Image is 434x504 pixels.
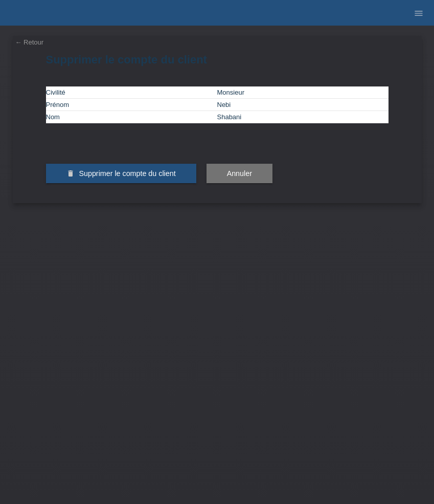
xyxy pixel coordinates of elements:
a: menu [408,10,429,16]
td: Nom [46,111,217,123]
h1: Supprimer le compte du client [46,53,389,66]
td: Monsieur [217,86,389,99]
i: menu [414,8,424,18]
button: Annuler [207,164,272,183]
td: Shabani [217,111,389,123]
td: Nebi [217,99,389,111]
i: delete [66,169,75,178]
td: Civilité [46,86,217,99]
span: Annuler [227,169,252,178]
td: Prénom [46,99,217,111]
a: ← Retour [15,38,44,46]
button: delete Supprimer le compte du client [46,164,196,183]
span: Supprimer le compte du client [79,169,175,178]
